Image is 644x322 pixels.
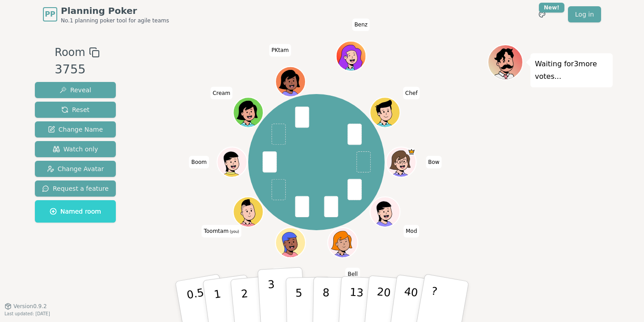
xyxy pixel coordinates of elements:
[534,6,550,22] button: New!
[345,267,360,280] span: Click to change your name
[4,303,47,310] button: Version0.9.2
[35,102,116,118] button: Reset
[61,4,169,17] span: Planning Poker
[535,58,608,83] p: Waiting for 3 more votes...
[234,197,262,226] button: Click to change your avatar
[55,60,99,79] div: 3755
[53,145,98,154] span: Watch only
[61,17,169,24] span: No.1 planning poker tool for agile teams
[13,303,47,310] span: Version 0.9.2
[568,6,601,22] a: Log in
[210,86,232,99] span: Click to change your name
[47,164,104,173] span: Change Avatar
[61,105,89,114] span: Reset
[403,86,420,99] span: Click to change your name
[59,86,91,94] span: Reveal
[189,156,209,168] span: Click to change your name
[272,267,288,280] span: Click to change your name
[42,184,109,193] span: Request a feature
[35,121,116,137] button: Change Name
[539,3,564,13] div: New!
[35,180,116,197] button: Request a feature
[50,207,101,216] span: Named room
[45,9,55,20] span: PP
[426,156,441,168] span: Click to change your name
[43,4,169,24] a: PPPlanning PokerNo.1 planning poker tool for agile teams
[35,141,116,157] button: Watch only
[229,230,239,234] span: (you)
[202,225,241,237] span: Click to change your name
[35,200,116,223] button: Named room
[48,125,103,134] span: Change Name
[35,82,116,98] button: Reveal
[55,44,85,60] span: Room
[403,225,419,237] span: Click to change your name
[269,44,291,56] span: Click to change your name
[407,148,415,155] span: Bow is the host
[35,161,116,177] button: Change Avatar
[4,311,50,316] span: Last updated: [DATE]
[352,18,370,31] span: Click to change your name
